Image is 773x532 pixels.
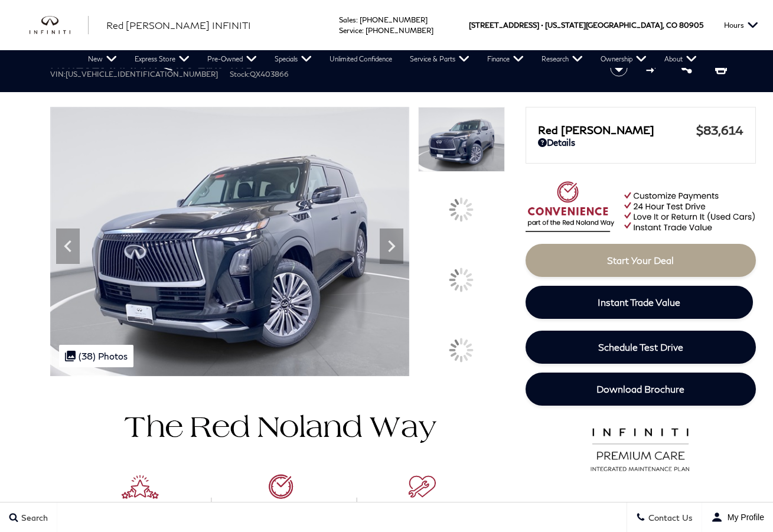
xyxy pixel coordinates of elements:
a: New [79,50,126,68]
span: VIN: [50,70,66,79]
span: My Profile [723,513,764,522]
button: user-profile-menu [702,502,773,532]
span: Sales [339,15,356,24]
a: Specials [266,50,321,68]
img: infinitipremiumcare.png [583,425,698,472]
a: Express Store [126,50,198,68]
a: Service & Parts [401,50,478,68]
span: Download Brochure [596,383,684,394]
span: [US_VEHICLE_IDENTIFICATION_NUMBER] [66,70,218,79]
img: New 2025 BLACK OBSIDIAN INFINITI Luxe 4WD image 1 [50,107,410,376]
span: Stock: [230,70,250,79]
a: Ownership [592,50,655,68]
a: Unlimited Confidence [321,50,401,68]
span: Service [339,26,362,35]
img: INFINITI [30,16,89,35]
span: Search [18,513,48,523]
span: Instant Trade Value [598,296,680,308]
span: Contact Us [645,513,693,523]
span: Red [PERSON_NAME] INFINITI [106,19,251,31]
a: Red [PERSON_NAME] INFINITI [106,18,251,32]
a: Finance [478,50,533,68]
span: : [356,15,358,24]
span: : [362,26,364,35]
a: Start Your Deal [526,244,756,277]
a: Details [538,137,743,148]
a: Research [533,50,592,68]
a: Download Brochure [526,373,756,406]
div: (38) Photos [59,345,133,367]
span: Red [PERSON_NAME] [538,123,696,136]
a: [STREET_ADDRESS] • [US_STATE][GEOGRAPHIC_DATA], CO 80905 [469,21,703,30]
img: New 2025 BLACK OBSIDIAN INFINITI Luxe 4WD image 1 [418,107,504,172]
a: About [655,50,706,68]
a: Instant Trade Value [526,286,753,319]
a: infiniti [30,16,89,35]
a: [PHONE_NUMBER] [366,26,433,35]
nav: Main Navigation [79,50,706,68]
span: QX403866 [250,70,289,79]
button: Compare vehicle [644,59,662,77]
a: Schedule Test Drive [526,331,756,364]
span: $83,614 [696,123,743,137]
a: Red [PERSON_NAME] $83,614 [538,123,743,137]
span: Start Your Deal [607,254,674,266]
a: [PHONE_NUMBER] [360,15,428,24]
a: Pre-Owned [198,50,266,68]
span: Schedule Test Drive [598,341,683,353]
